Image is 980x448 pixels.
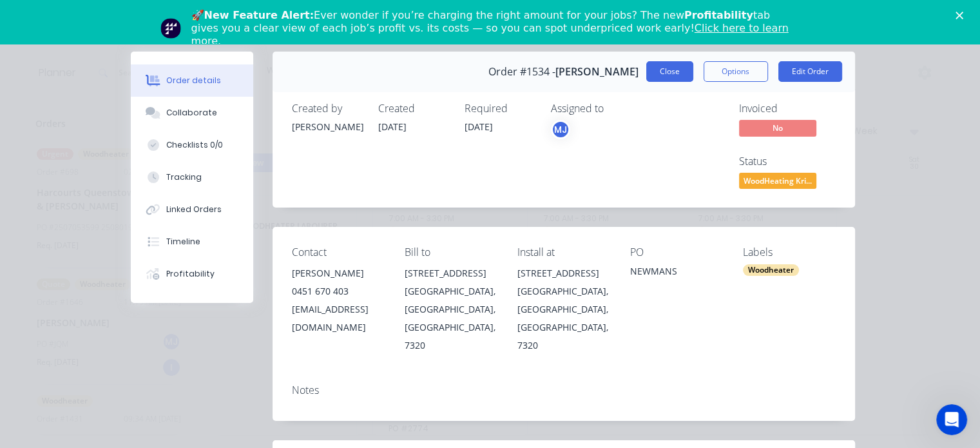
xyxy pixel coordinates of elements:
button: Linked Orders [131,193,253,226]
div: Bill to [405,246,497,258]
div: Created [378,102,449,115]
a: Click here to learn more. [191,22,789,47]
div: Created by [292,102,363,115]
div: [GEOGRAPHIC_DATA], [GEOGRAPHIC_DATA], [GEOGRAPHIC_DATA], 7320 [405,282,497,355]
div: Timeline [166,236,200,248]
button: Profitability [131,258,253,290]
div: [STREET_ADDRESS] [517,264,610,282]
div: Invoiced [739,102,836,115]
b: New Feature Alert: [204,9,314,21]
button: WoodHeating Kri... [739,173,816,192]
div: [STREET_ADDRESS][GEOGRAPHIC_DATA], [GEOGRAPHIC_DATA], [GEOGRAPHIC_DATA], 7320 [517,264,610,355]
div: Collaborate [166,107,217,119]
div: Required [465,102,535,115]
span: [DATE] [378,121,407,133]
div: [STREET_ADDRESS][GEOGRAPHIC_DATA], [GEOGRAPHIC_DATA], [GEOGRAPHIC_DATA], 7320 [405,264,497,355]
div: [PERSON_NAME] [292,264,384,282]
div: Checklists 0/0 [166,139,223,151]
div: Assigned to [551,102,680,115]
div: NEWMANS [630,264,722,282]
div: Labels [743,246,835,258]
button: Order details [131,64,253,97]
b: Profitability [684,9,753,21]
button: Edit Order [778,61,842,82]
span: WoodHeating Kri... [739,173,816,189]
span: No [739,120,816,136]
span: [DATE] [465,121,493,133]
div: Notes [292,384,836,396]
div: Close [956,12,968,19]
div: Linked Orders [166,204,222,215]
div: [EMAIL_ADDRESS][DOMAIN_NAME] [292,300,384,336]
div: Woodheater [743,264,799,276]
button: Close [646,61,693,82]
button: MJ [551,120,570,139]
div: 0451 670 403 [292,282,384,300]
div: [PERSON_NAME]0451 670 403[EMAIL_ADDRESS][DOMAIN_NAME] [292,264,384,336]
button: Timeline [131,226,253,258]
div: Status [739,155,836,168]
iframe: Intercom live chat [936,404,967,435]
img: Profile image for Team [160,18,181,39]
div: Tracking [166,171,202,183]
div: 🚀 Ever wonder if you’re charging the right amount for your jobs? The new tab gives you a clear vi... [191,9,800,48]
span: [PERSON_NAME] [555,66,639,78]
div: [STREET_ADDRESS] [405,264,497,282]
div: Contact [292,246,384,258]
button: Options [704,61,768,82]
span: Order #1534 - [488,66,555,78]
button: Checklists 0/0 [131,129,253,161]
button: Collaborate [131,97,253,129]
div: [GEOGRAPHIC_DATA], [GEOGRAPHIC_DATA], [GEOGRAPHIC_DATA], 7320 [517,282,610,355]
div: Profitability [166,268,215,280]
div: Install at [517,246,610,258]
div: PO [630,246,722,258]
div: [PERSON_NAME] [292,120,363,133]
button: Tracking [131,161,253,193]
div: Order details [166,75,221,86]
